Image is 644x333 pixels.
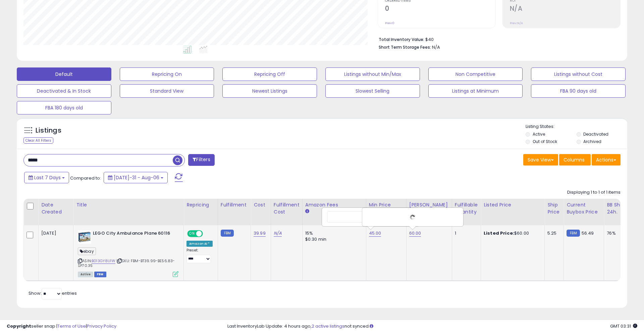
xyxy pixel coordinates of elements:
b: Listed Price: [484,230,514,236]
button: Listings without Min/Max [325,67,420,81]
button: Slowest Selling [325,84,420,98]
small: Amazon Fees. [305,208,309,215]
div: Listed Price [484,201,542,208]
div: [PERSON_NAME] [409,201,449,208]
div: seller snap | | [7,323,116,330]
h2: 0 [385,5,495,14]
button: Listings without Cost [531,67,626,81]
label: Active [533,131,545,137]
strong: Copyright [7,323,31,329]
div: Fulfillment Cost [274,201,300,216]
a: 39.99 [254,230,266,237]
div: Amazon Fees [305,201,363,208]
div: $60.00 [484,230,539,236]
div: 1 [455,230,476,236]
div: Current Buybox Price [567,201,601,216]
span: 56.49 [582,230,594,236]
div: Ship Price [547,201,561,216]
div: 76% [607,230,629,236]
button: Repricing Off [222,67,317,81]
div: Last InventoryLab Update: 4 hours ago, not synced. [227,323,637,330]
div: Displaying 1 to 1 of 1 items [567,189,621,196]
button: Standard View [120,84,214,98]
label: Archived [583,139,601,144]
button: FBA 90 days old [531,84,626,98]
li: $40 [379,35,615,43]
b: Total Inventory Value: [379,37,424,42]
div: Amazon AI * [186,241,213,247]
span: Columns [563,156,585,163]
span: 2025-08-14 03:31 GMT [610,323,637,329]
span: ON [188,231,196,237]
span: All listings currently available for purchase on Amazon [78,272,93,277]
a: N/A [274,230,282,237]
div: 5.25 [547,230,558,236]
div: Date Created [41,201,70,216]
small: Prev: 0 [385,21,394,25]
div: BB Share 24h. [607,201,631,216]
small: Prev: N/A [510,21,523,25]
img: 51SZC6xbH+L._SL40_.jpg [78,230,91,244]
p: Listing States: [526,124,627,130]
button: Default [17,67,111,81]
button: Listings at Minimum [428,84,523,98]
a: B013GY8U1W [92,258,115,264]
div: 15% [305,230,361,236]
span: Compared to: [70,175,101,181]
button: FBA 180 days old [17,101,111,114]
span: N/A [432,44,440,50]
button: Save View [523,154,558,165]
h2: N/A [510,5,620,14]
div: Title [76,201,181,208]
div: Fulfillable Quantity [455,201,478,216]
span: ebay [78,247,96,255]
small: FBM [567,230,580,237]
div: ASIN: [78,230,178,276]
label: Deactivated [583,131,608,137]
button: Columns [559,154,591,165]
a: Terms of Use [57,323,86,329]
div: Preset: [186,248,213,263]
button: Filters [188,154,214,166]
b: LEGO City Ambulance Plane 60116 [93,230,174,238]
a: 2 active listings [312,323,344,329]
span: Last 7 Days [34,174,61,181]
span: | SKU: FBM-BT39.99-BE56.83-SP70.35 [78,258,175,268]
span: FBM [94,272,106,277]
button: Deactivated & In Stock [17,84,111,98]
label: Out of Stock [533,139,557,144]
b: Short Term Storage Fees: [379,44,431,50]
div: Min Price [369,201,404,208]
button: [DATE]-31 - Aug-06 [104,172,168,183]
div: Cost [254,201,268,208]
div: Fulfillment [221,201,248,208]
span: [DATE]-31 - Aug-06 [114,174,159,181]
div: [DATE] [41,230,68,236]
div: Repricing [186,201,215,208]
a: 60.00 [409,230,421,237]
a: Privacy Policy [87,323,116,329]
button: Actions [592,154,621,165]
span: OFF [202,231,213,237]
button: Repricing On [120,67,214,81]
span: Show: entries [29,290,77,296]
button: Non Competitive [428,67,523,81]
div: $0.30 min [305,236,361,242]
h5: Listings [36,126,61,135]
button: Newest Listings [222,84,317,98]
small: FBM [221,230,234,237]
div: Clear All Filters [23,137,53,144]
button: Last 7 Days [24,172,69,183]
a: 45.00 [369,230,381,237]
